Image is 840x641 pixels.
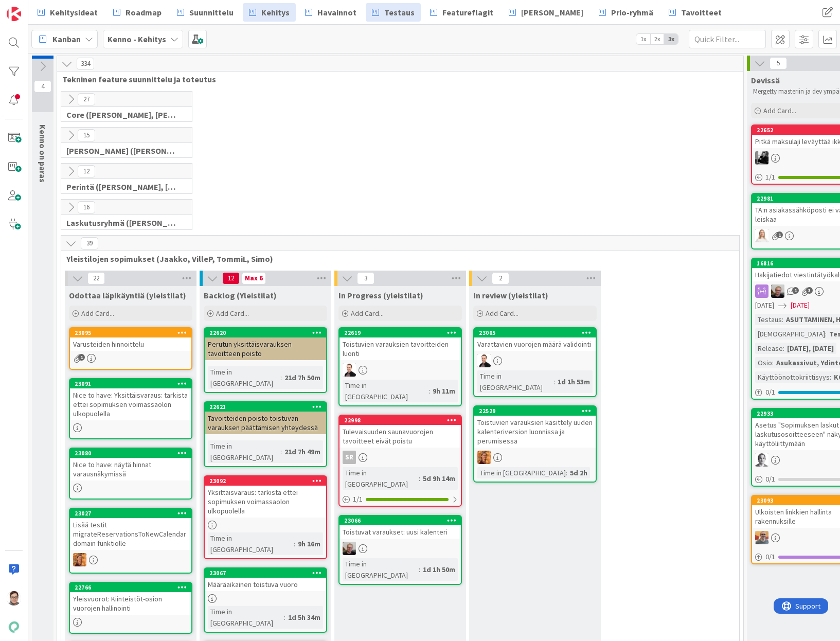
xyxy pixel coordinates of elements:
span: Add Card... [486,309,519,318]
div: 21d 7h 49m [282,446,323,457]
div: 22766 [75,584,191,591]
span: : [825,328,827,340]
div: Toistuvien varauksien käsittely uuden kalenteriversion luonnissa ja perumisessa [474,416,596,448]
span: 3 [357,272,374,284]
span: Roadmap [126,6,162,19]
a: 23067Määräaikainen toistuva vuoroTime in [GEOGRAPHIC_DATA]:1d 5h 34m [204,567,327,633]
div: Tavoitteiden poisto toistuvan varauksen päättämisen yhteydessä [205,412,326,434]
div: Nice to have: Yksittäisvaraus: tarkista ettei sopimuksen voimassaolon ulkopuolella [70,388,191,420]
span: Testaus [384,6,415,19]
a: 23092Yksittäisvaraus: tarkista ettei sopimuksen voimassaolon ulkopuolellaTime in [GEOGRAPHIC_DATA... [204,475,327,559]
span: Laskutusryhmä (Antti, Keijo) [66,218,179,228]
div: Toistuvien varauksien tavoitteiden luonti [339,337,461,360]
span: Halti (Sebastian, VilleH, Riikka, Antti, MikkoV, PetriH, PetriM) [66,146,179,156]
span: Add Card... [81,309,114,318]
div: 23027Lisää testit migrateReservationsToNewCalendar domain funktiolle [70,509,191,550]
div: Time in [GEOGRAPHIC_DATA] [343,467,419,490]
a: 22766Yleisvuorot: Kiinteistöt-osion vuorojen hallinointi [69,582,192,634]
span: In Progress (yleistilat) [338,290,423,300]
span: [DATE] [755,300,774,311]
span: : [280,372,282,383]
span: 12 [222,272,240,284]
div: SR [339,451,461,464]
a: 22620Perutun yksittäisvarauksen tavoitteen poistoTime in [GEOGRAPHIC_DATA]:21d 7h 50m [204,327,327,393]
span: : [280,446,282,457]
div: 23092Yksittäisvaraus: tarkista ettei sopimuksen voimassaolon ulkopuolella [205,476,326,518]
span: : [830,371,831,383]
a: 22998Tulevaisuuden saunavuorojen tavoitteet eivät poistuSRTime in [GEOGRAPHIC_DATA]:5d 9h 14m1/1 [338,415,462,507]
span: Add Card... [216,309,249,318]
div: JH [339,542,461,555]
div: 23067Määräaikainen toistuva vuoro [205,568,326,591]
a: 22619Toistuvien varauksien tavoitteiden luontiVPTime in [GEOGRAPHIC_DATA]:9h 11m [338,327,462,406]
div: 22529 [479,407,596,415]
img: Visit kanbanzone.com [7,7,21,21]
div: 22766 [70,583,191,592]
span: Backlog (Yleistilat) [204,290,277,300]
span: 1 / 1 [353,494,363,505]
span: 0 / 1 [765,387,775,398]
div: 22619Toistuvien varauksien tavoitteiden luonti [339,328,461,360]
div: 22998 [344,417,461,424]
span: [PERSON_NAME] [521,6,583,19]
span: 2x [650,34,664,44]
span: [DATE] [791,300,810,311]
div: 1d 1h 53m [555,376,593,387]
a: Havainnot [299,3,363,22]
div: 23080Nice to have: näytä hinnat varausnäkymissä [70,449,191,480]
div: 22619 [344,329,461,336]
div: 1d 5h 34m [285,612,323,623]
span: 1 / 1 [765,172,775,183]
span: Perintä (Jaakko, PetriH, MikkoV, Pasi) [66,182,179,192]
div: 23067 [209,569,326,577]
div: 21d 7h 50m [282,372,323,383]
div: 22620 [205,328,326,337]
div: Määräaikainen toistuva vuoro [205,578,326,591]
div: Time in [GEOGRAPHIC_DATA] [208,440,280,463]
a: Prio-ryhmä [593,3,659,22]
span: : [553,376,555,387]
div: Time in [GEOGRAPHIC_DATA] [208,366,280,389]
b: Kenno - Kehitys [108,34,166,44]
img: TL [73,553,86,566]
img: KM [755,151,768,165]
span: In review (yleistilat) [473,290,548,300]
a: 23095Varusteiden hinnoittelu [69,327,192,370]
div: Time in [GEOGRAPHIC_DATA] [343,558,419,581]
img: JH [343,542,356,555]
a: Tavoitteet [663,3,728,22]
img: VP [343,363,356,377]
div: 22529Toistuvien varauksien käsittely uuden kalenteriversion luonnissa ja perumisessa [474,406,596,448]
div: 23027 [75,510,191,517]
input: Quick Filter... [689,30,766,48]
div: TL [70,553,191,566]
span: Tekninen feature suunnittelu ja toteutus [62,74,730,84]
div: 22621 [205,402,326,412]
span: : [294,538,295,549]
span: Tavoitteet [681,6,722,19]
div: 23005 [474,328,596,337]
div: 23095 [70,328,191,337]
div: 23027 [70,509,191,518]
a: 23066Toistuvat varaukset: uusi kalenteriJHTime in [GEOGRAPHIC_DATA]:1d 1h 50m [338,515,462,585]
div: Time in [GEOGRAPHIC_DATA] [208,606,284,629]
span: : [783,343,784,354]
div: Käyttöönottokriittisyys [755,371,830,383]
img: TL [477,451,491,464]
a: Featureflagit [424,3,499,22]
span: 334 [77,58,94,70]
div: Time in [GEOGRAPHIC_DATA] [477,370,553,393]
div: 23005Varattavien vuorojen määrä validointi [474,328,596,351]
div: 22621 [209,403,326,411]
div: 23005 [479,329,596,336]
div: VP [339,363,461,377]
span: : [428,385,430,397]
span: : [284,612,285,623]
div: 9h 11m [430,385,458,397]
div: Tulevaisuuden saunavuorojen tavoitteet eivät poistu [339,425,461,448]
div: Nice to have: näytä hinnat varausnäkymissä [70,458,191,480]
img: SL [755,229,768,242]
div: Time in [GEOGRAPHIC_DATA] [343,380,428,402]
div: Perutun yksittäisvarauksen tavoitteen poisto [205,337,326,360]
img: JH [771,284,784,298]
